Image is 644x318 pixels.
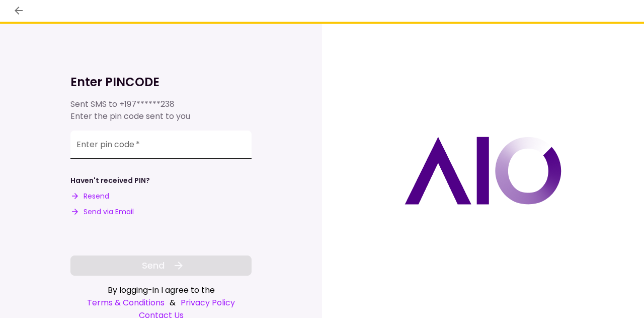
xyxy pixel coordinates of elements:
button: back [10,2,27,19]
a: Terms & Conditions [87,296,165,309]
button: Send via Email [70,207,134,217]
div: & [70,296,252,309]
img: AIO logo [405,137,561,205]
div: Haven't received PIN? [70,175,150,186]
span: Send [142,259,165,272]
h1: Enter PINCODE [70,74,252,90]
button: Send [70,256,252,276]
a: Privacy Policy [181,296,235,309]
button: Resend [70,191,109,202]
div: By logging-in I agree to the [70,284,252,296]
div: Sent SMS to Enter the pin code sent to you [70,98,252,122]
